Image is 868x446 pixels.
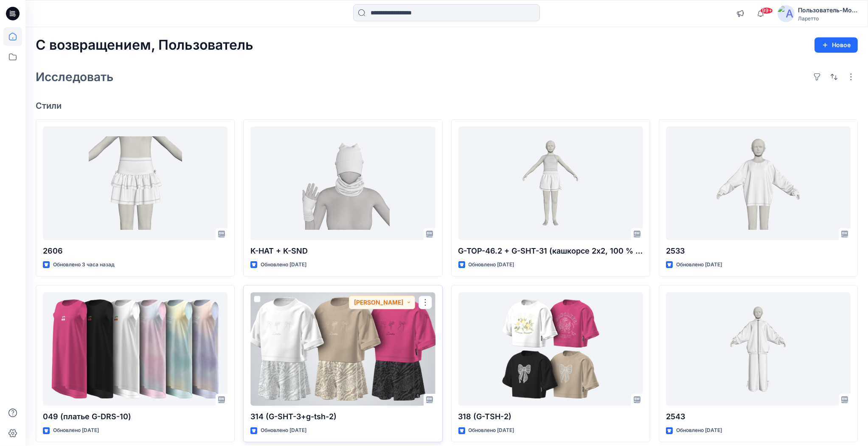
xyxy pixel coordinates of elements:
[53,261,115,268] ya-tr-span: Обновлено 3 часа назад
[36,37,253,53] ya-tr-span: С возвращением, Пользователь
[666,245,851,257] p: 2533
[760,7,773,14] span: 99+
[250,245,435,257] p: K-HAT + K-SND
[261,260,306,269] p: Обновлено [DATE]
[666,292,851,406] a: 2543
[469,426,514,435] p: Обновлено [DATE]
[676,426,722,435] p: Обновлено [DATE]
[36,101,62,111] ya-tr-span: Стили
[43,127,228,240] a: 2606
[250,411,435,423] p: 314 (G-SHT-3+g-tsh-2)
[43,292,228,406] a: 049 (платье G-DRS-10)
[36,70,113,84] ya-tr-span: Исследовать
[250,292,435,406] a: 314 (G-SHT-3+g-tsh-2)
[43,411,228,423] p: 049 (платье G-DRS-10)
[458,127,643,240] a: G-TOP-46.2 + G-SHT-31 (кашкорсе 2х2, 100 % хлопок + футер с петлями из двух нитей, 95 % хлопок, 5...
[469,260,514,269] p: Обновлено [DATE]
[458,292,643,406] a: 318 (G-TSH-2)
[53,427,99,433] ya-tr-span: Обновлено [DATE]
[43,245,228,257] p: 2606
[778,5,795,22] img: аватар
[798,15,819,22] ya-tr-span: Ларетто
[666,411,851,423] p: 2543
[676,260,722,269] p: Обновлено [DATE]
[815,37,858,53] button: Новое
[666,127,851,240] a: 2533
[458,412,512,421] ya-tr-span: 318 (G-TSH-2)
[250,127,435,240] a: K-HAT + K-SND
[261,426,306,435] p: Обновлено [DATE]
